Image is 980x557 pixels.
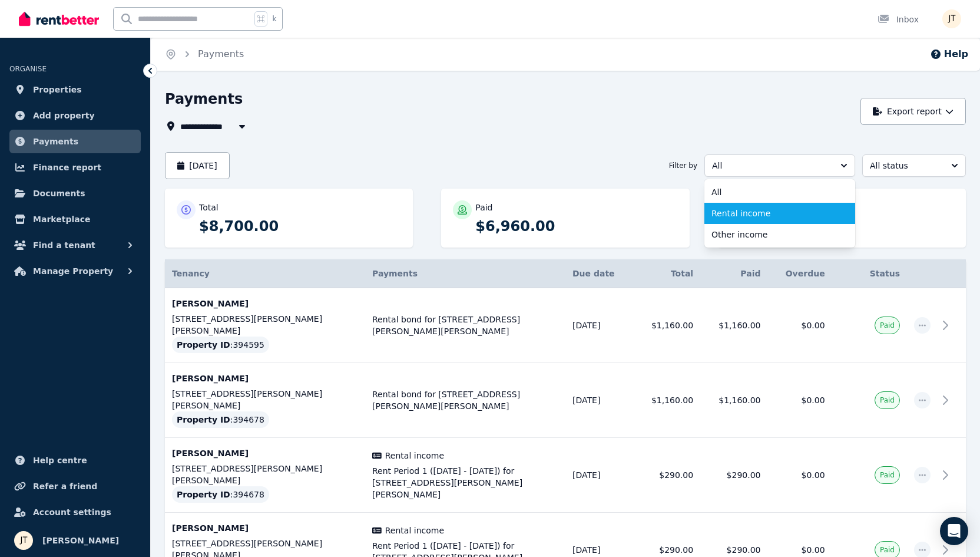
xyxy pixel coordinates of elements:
span: All status [870,160,942,172]
span: Finance report [33,160,101,174]
a: Properties [9,78,141,101]
span: Paid [880,545,895,555]
div: Inbox [878,14,919,25]
p: [PERSON_NAME] [172,447,358,459]
span: Rental income [711,207,834,219]
p: [PERSON_NAME] [172,298,358,309]
h1: Payments [165,90,243,108]
span: Filter by [669,161,697,170]
span: Property ID [177,489,230,500]
button: [DATE] [165,152,230,179]
span: Paid [880,470,895,480]
p: Total [199,202,218,213]
span: $0.00 [802,545,825,555]
span: All [711,186,834,198]
span: Rental bond for [STREET_ADDRESS][PERSON_NAME][PERSON_NAME] [372,388,558,412]
button: All status [862,154,966,177]
nav: Breadcrumb [151,38,258,71]
span: Paid [880,395,895,405]
img: Jamie Taylor [14,531,33,550]
a: Add property [9,104,141,127]
a: Payments [198,48,244,60]
span: Payments [372,269,418,278]
td: [DATE] [565,288,633,363]
span: Rental bond for [STREET_ADDRESS][PERSON_NAME][PERSON_NAME] [372,314,558,337]
div: : 394595 [172,337,269,353]
button: Export report [860,98,966,125]
div: Open Intercom Messenger [940,517,968,545]
th: Overdue [768,259,832,288]
span: All [712,160,831,172]
td: $1,160.00 [700,288,767,363]
span: Rental income [385,450,444,462]
div: : 394678 [172,486,269,503]
p: Paid [475,202,492,213]
span: Manage Property [33,264,113,278]
th: Status [832,259,907,288]
span: ORGANISE [9,65,47,73]
span: Properties [33,83,82,97]
span: Other income [711,229,834,240]
button: All [704,154,855,177]
span: Property ID [177,339,230,351]
p: $8,700.00 [199,217,401,236]
span: Find a tenant [33,238,95,252]
span: k [272,14,276,24]
p: $6,960.00 [475,217,677,236]
a: Documents [9,182,141,205]
img: RentBetter [19,10,99,28]
span: Add property [33,108,95,123]
span: Help centre [33,453,87,467]
td: $290.00 [700,438,767,513]
button: Find a tenant [9,233,141,257]
img: Jamie Taylor [942,9,961,28]
th: Due date [565,259,633,288]
a: Finance report [9,156,141,179]
td: $1,160.00 [633,288,700,363]
a: Refer a friend [9,474,141,498]
span: $0.00 [802,321,825,330]
td: $1,160.00 [700,363,767,438]
p: [PERSON_NAME] [172,522,358,534]
a: Marketplace [9,207,141,231]
span: $0.00 [802,395,825,405]
td: $1,160.00 [633,363,700,438]
a: Payments [9,130,141,153]
p: [STREET_ADDRESS][PERSON_NAME][PERSON_NAME] [172,463,358,486]
span: Rent Period 1 ([DATE] - [DATE]) for [STREET_ADDRESS][PERSON_NAME][PERSON_NAME] [372,465,558,500]
span: Documents [33,186,85,200]
div: : 394678 [172,411,269,428]
span: Rental income [385,525,444,536]
ul: All [704,179,855,248]
p: [PERSON_NAME] [172,373,358,384]
span: [PERSON_NAME] [42,533,119,548]
td: $290.00 [633,438,700,513]
a: Account settings [9,500,141,524]
span: $0.00 [802,470,825,480]
span: Payments [33,134,78,149]
th: Total [633,259,700,288]
button: Manage Property [9,259,141,283]
span: Refer a friend [33,479,97,493]
th: Tenancy [165,259,365,288]
span: Paid [880,321,895,330]
th: Paid [700,259,767,288]
span: Property ID [177,414,230,426]
span: Marketplace [33,212,90,226]
button: Help [930,47,968,61]
span: Account settings [33,505,111,519]
td: [DATE] [565,363,633,438]
p: [STREET_ADDRESS][PERSON_NAME][PERSON_NAME] [172,388,358,411]
p: [STREET_ADDRESS][PERSON_NAME][PERSON_NAME] [172,313,358,337]
a: Help centre [9,449,141,472]
td: [DATE] [565,438,633,513]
